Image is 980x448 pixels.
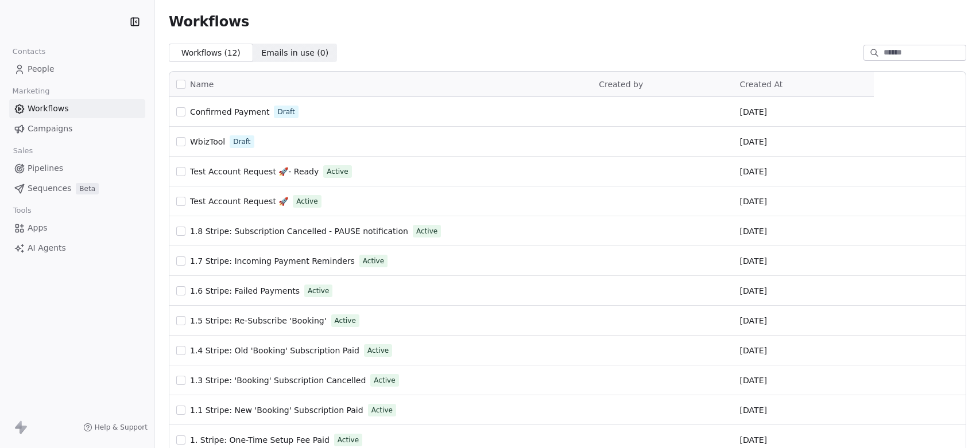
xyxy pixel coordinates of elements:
a: People [9,60,145,79]
span: Help & Support [95,423,148,432]
span: [DATE] [740,166,767,177]
span: Created At [740,80,783,89]
span: Test Account Request 🚀 [190,197,288,206]
span: Name [190,79,214,91]
span: WbizTool [190,137,225,146]
span: [DATE] [740,345,767,356]
span: Active [367,345,389,356]
span: Active [374,375,395,385]
span: Campaigns [28,123,72,135]
span: [DATE] [740,106,767,118]
span: Created by [599,80,643,89]
a: Pipelines [9,159,145,178]
span: 1.6 Stripe: Failed Payments [190,286,300,295]
span: [DATE] [740,196,767,207]
span: Draft [277,107,295,117]
a: 1. Stripe: One-Time Setup Fee Paid [190,434,330,446]
span: Workflows [169,14,249,30]
a: 1.6 Stripe: Failed Payments [190,285,300,297]
span: Active [335,315,356,326]
span: Active [308,286,329,296]
a: WbizTool [190,136,225,147]
span: Contacts [7,43,51,60]
a: Help & Support [83,423,148,432]
span: Confirmed Payment [190,107,269,116]
a: 1.1 Stripe: New 'Booking' Subscription Paid [190,404,363,416]
span: People [28,63,55,75]
a: Confirmed Payment [190,106,269,118]
span: 1.4 Stripe: Old 'Booking' Subscription Paid [190,346,359,355]
span: 1.8 Stripe: Subscription Cancelled - PAUSE notification [190,227,408,236]
a: 1.7 Stripe: Incoming Payment Reminders [190,255,355,267]
a: 1.3 Stripe: 'Booking' Subscription Cancelled [190,375,366,386]
a: Test Account Request 🚀 [190,196,288,207]
span: Tools [8,202,36,219]
span: Sales [8,142,38,159]
span: Active [338,435,359,445]
span: [DATE] [740,136,767,147]
span: [DATE] [740,315,767,326]
span: [DATE] [740,225,767,237]
span: 1.1 Stripe: New 'Booking' Subscription Paid [190,406,363,415]
a: 1.4 Stripe: Old 'Booking' Subscription Paid [190,345,359,356]
span: 1.3 Stripe: 'Booking' Subscription Cancelled [190,376,366,385]
span: [DATE] [740,404,767,416]
span: AI Agents [28,242,66,254]
span: Test Account Request 🚀- Ready [190,167,319,176]
span: Beta [76,183,99,194]
a: Test Account Request 🚀- Ready [190,166,319,177]
span: [DATE] [740,285,767,297]
span: Sequences [28,182,71,194]
span: [DATE] [740,255,767,267]
span: 1.7 Stripe: Incoming Payment Reminders [190,256,355,266]
span: Active [327,166,348,177]
a: Workflows [9,99,145,118]
span: Emails in use ( 0 ) [261,47,328,59]
span: 1.5 Stripe: Re-Subscribe 'Booking' [190,316,327,325]
a: 1.5 Stripe: Re-Subscribe 'Booking' [190,315,327,326]
span: Workflows [28,103,69,115]
span: Active [363,256,384,266]
a: Campaigns [9,119,145,138]
span: Active [416,226,437,236]
a: SequencesBeta [9,179,145,198]
span: Pipelines [28,162,63,174]
span: Draft [233,137,250,147]
span: [DATE] [740,434,767,446]
a: Apps [9,219,145,237]
a: 1.8 Stripe: Subscription Cancelled - PAUSE notification [190,225,408,237]
span: Marketing [7,83,55,100]
span: Apps [28,222,48,234]
span: Active [296,196,317,207]
span: Active [371,405,393,415]
a: AI Agents [9,239,145,258]
span: 1. Stripe: One-Time Setup Fee Paid [190,435,330,445]
span: [DATE] [740,375,767,386]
